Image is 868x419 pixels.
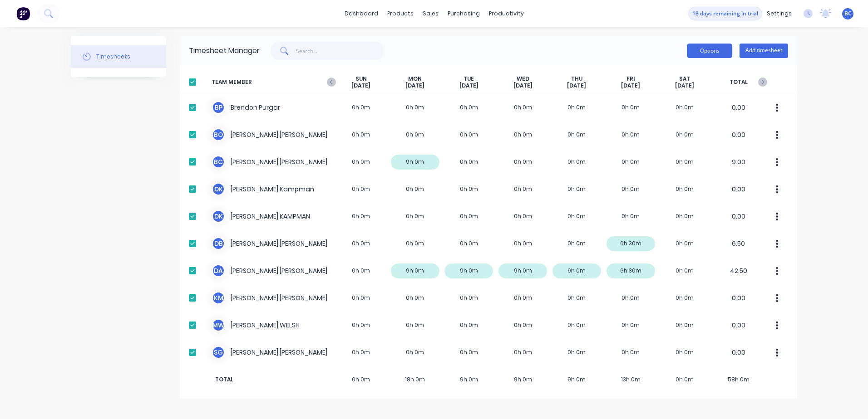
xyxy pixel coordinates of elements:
span: [DATE] [351,82,370,89]
span: [DATE] [405,82,424,89]
span: [DATE] [567,82,586,89]
span: [DATE] [459,82,478,89]
div: Timesheets [96,53,130,61]
span: SAT [679,75,690,83]
span: MON [408,75,422,83]
span: THU [571,75,582,83]
span: FRI [626,75,635,83]
a: dashboard [340,7,383,20]
span: 18h 0m [388,375,442,384]
button: Timesheets [71,45,166,68]
span: 0h 0m [334,375,388,384]
span: 0h 0m [658,375,712,384]
div: purchasing [443,7,484,20]
span: TOTAL [212,375,334,384]
div: sales [418,7,443,20]
div: products [383,7,418,20]
button: Options [687,44,732,58]
div: productivity [484,7,528,20]
span: 13h 0m [604,375,658,384]
div: settings [762,7,796,20]
img: Factory [16,7,30,20]
span: TUE [464,75,474,83]
span: [DATE] [621,82,640,89]
span: SUN [355,75,367,83]
span: 9h 0m [442,375,496,384]
span: 58h 0m [711,375,765,384]
span: [DATE] [513,82,533,89]
span: TOTAL [711,75,765,89]
button: 18 days remaining in trial [688,7,762,20]
div: Timesheet Manager [189,45,260,56]
span: TEAM MEMBER [212,75,334,89]
span: WED [517,75,529,83]
span: 9h 0m [496,375,550,384]
span: [DATE] [675,82,694,89]
button: Add timesheet [740,44,788,58]
span: 9h 0m [550,375,604,384]
input: Search... [296,42,385,60]
span: BC [844,10,852,18]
